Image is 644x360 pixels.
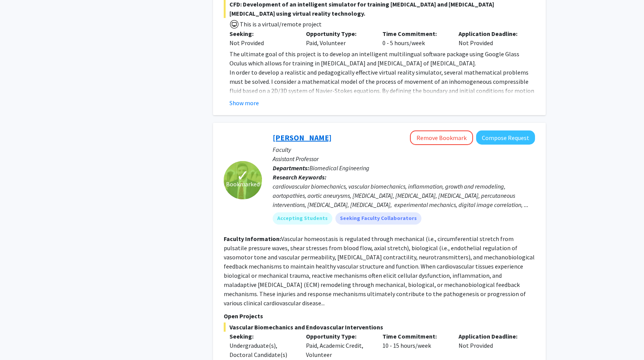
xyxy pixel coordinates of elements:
div: Paid, Volunteer [300,29,377,47]
div: Not Provided [229,38,294,47]
span: This is a virtual/remote project [239,20,322,28]
p: Opportunity Type: [306,332,371,341]
span: ✓ [236,172,249,179]
a: [PERSON_NAME] [273,133,332,142]
mat-chip: Seeking Faculty Collaborators [335,212,421,225]
p: The ultimate goal of this project is to develop an intelligent multilingual software package usin... [229,49,535,68]
b: Departments: [273,164,309,172]
span: Vascular Biomechanics and Endovascular Interventions [224,323,535,332]
b: Faculty Information: [224,235,281,243]
p: Faculty [273,145,535,154]
p: Time Commitment: [382,29,447,38]
b: Research Keywords: [273,173,327,181]
p: Application Deadline: [459,332,524,341]
button: Show more [229,98,259,108]
span: Biomedical Engineering [309,164,369,172]
span: Bookmarked [226,179,260,189]
p: In order to develop a realistic and pedagogically effective virtual reality simulator, several ma... [229,68,535,132]
p: Time Commitment: [382,332,447,341]
iframe: Chat [6,326,33,354]
div: Not Provided [453,29,529,47]
fg-read-more: Vascular homeostasis is regulated through mechanical (i.e., circumferential stretch from pulsatil... [224,235,535,307]
p: Open Projects [224,311,535,321]
p: Assistant Professor [273,154,535,163]
div: 0 - 5 hours/week [377,29,453,47]
p: Seeking: [229,29,294,38]
p: Seeking: [229,332,294,341]
button: Remove Bookmark [410,130,473,145]
p: Opportunity Type: [306,29,371,38]
mat-chip: Accepting Students [273,212,332,225]
p: Application Deadline: [459,29,524,38]
div: cardiovascular biomechanics, vascular biomechanics, inflammation, growth and remodeling, aortopat... [273,182,535,209]
button: Compose Request to Brooks Lane [476,130,535,145]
